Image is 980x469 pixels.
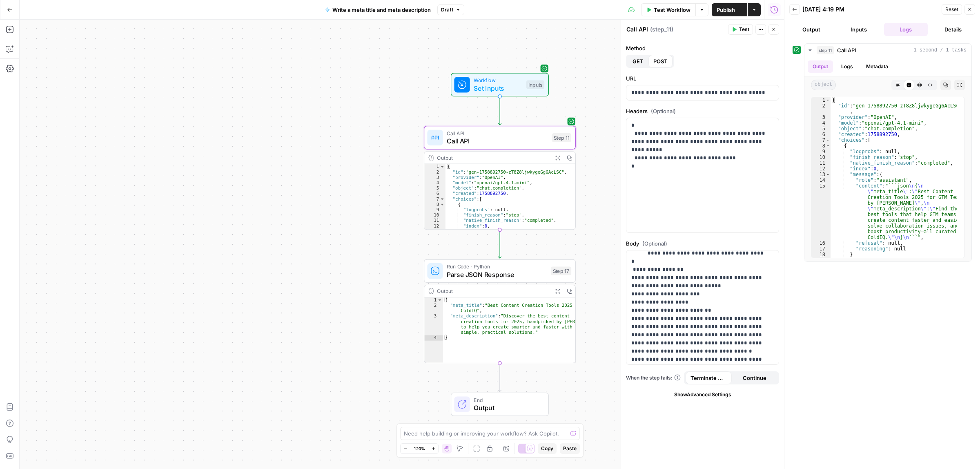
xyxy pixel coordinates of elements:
[424,229,445,234] div: 13
[931,23,975,36] button: Details
[811,132,831,137] div: 6
[424,197,445,202] div: 7
[424,186,445,191] div: 5
[424,73,576,97] div: WorkflowSet InputsInputs
[811,166,831,172] div: 12
[743,374,766,382] span: Continue
[811,160,831,166] div: 11
[811,172,831,177] div: 13
[424,175,445,180] div: 3
[439,202,445,207] span: Toggle code folding, rows 8 through 19
[424,335,443,341] div: 4
[439,197,445,202] span: Toggle code folding, rows 7 through 20
[447,263,547,270] span: Run Code · Python
[560,443,580,454] button: Paste
[424,180,445,185] div: 4
[789,23,833,36] button: Output
[654,6,690,14] span: Test Workflow
[811,252,831,257] div: 18
[424,223,445,229] div: 12
[498,97,501,125] g: Edge from start to step_11
[650,25,673,33] span: ( step_11 )
[424,303,443,313] div: 2
[811,103,831,114] div: 2
[811,149,831,154] div: 9
[424,297,443,303] div: 1
[563,445,577,452] span: Paste
[424,259,576,363] div: Run Code · PythonParse JSON ResponseStep 17Output{ "meta_title":"Best Content Creation Tools 2025...
[424,218,445,223] div: 11
[861,60,893,73] button: Metadata
[641,3,695,16] button: Test Workflow
[626,25,648,33] textarea: Call API
[498,230,501,258] g: Edge from step_11 to step_17
[826,172,830,177] span: Toggle code folding, rows 13 through 18
[674,391,731,398] span: Show Advanced Settings
[626,74,779,83] label: URL
[628,55,648,68] button: GET
[811,240,831,246] div: 16
[498,363,501,391] g: Edge from step_17 to end
[804,44,971,57] button: 1 second / 1 tasks
[913,47,967,54] span: 1 second / 1 tasks
[538,443,557,454] button: Copy
[642,239,667,248] span: (Optional)
[424,314,443,335] div: 3
[811,114,831,120] div: 3
[739,26,749,33] span: Test
[424,191,445,197] div: 6
[808,60,833,73] button: Output
[437,154,549,162] div: Output
[424,393,576,416] div: EndOutput
[424,207,445,212] div: 9
[811,246,831,252] div: 17
[826,137,830,143] span: Toggle code folding, rows 7 through 20
[437,287,549,295] div: Output
[884,23,928,36] button: Logs
[474,83,522,93] span: Set Inputs
[626,374,681,382] a: When the step fails:
[552,133,571,142] div: Step 11
[811,154,831,160] div: 10
[626,239,779,248] label: Body
[811,257,831,263] div: 19
[441,6,453,13] span: Draft
[811,137,831,143] div: 7
[320,3,436,16] button: Write a meta title and meta description
[811,126,831,132] div: 5
[942,4,962,15] button: Reset
[541,445,553,452] span: Copy
[447,270,547,279] span: Parse JSON Response
[804,57,971,261] div: 1 second / 1 tasks
[474,396,540,404] span: End
[447,136,548,146] span: Call API
[826,143,830,149] span: Toggle code folding, rows 8 through 19
[837,23,881,36] button: Inputs
[826,97,830,103] span: Toggle code folding, rows 1 through 26
[732,371,778,384] button: Continue
[526,80,544,89] div: Inputs
[626,107,779,115] label: Headers
[424,170,445,175] div: 2
[728,24,753,35] button: Test
[811,143,831,149] div: 8
[811,120,831,126] div: 4
[811,177,831,183] div: 14
[690,374,727,382] span: Terminate Workflow
[439,164,445,170] span: Toggle code folding, rows 1 through 26
[424,202,445,207] div: 8
[817,46,834,54] span: step_11
[424,213,445,218] div: 10
[945,6,958,13] span: Reset
[447,130,548,137] span: Call API
[332,6,431,14] span: Write a meta title and meta description
[414,445,425,452] span: 120%
[811,183,831,240] div: 15
[437,4,464,15] button: Draft
[474,76,522,84] span: Workflow
[717,6,735,14] span: Publish
[424,164,445,170] div: 1
[474,403,540,413] span: Output
[651,107,676,115] span: (Optional)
